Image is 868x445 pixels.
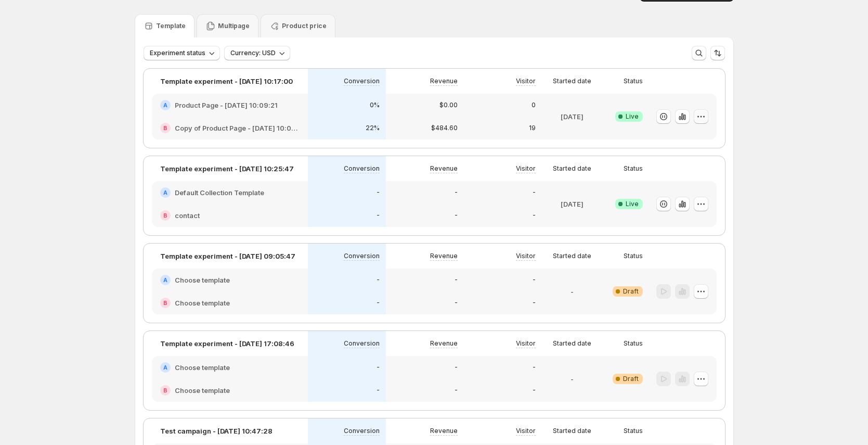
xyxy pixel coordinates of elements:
h2: B [163,387,167,393]
h2: contact [175,210,200,221]
p: 0% [370,101,380,109]
h2: Choose template [175,275,230,285]
p: Started date [553,339,591,348]
span: Live [626,112,639,121]
p: [DATE] [561,111,584,122]
p: - [455,363,458,372]
p: Multipage [218,22,250,30]
span: Draft [623,287,639,296]
p: Started date [553,164,591,173]
button: Sort the results [710,46,725,60]
h2: A [163,102,167,108]
p: - [377,363,380,372]
h2: Choose template [175,362,230,373]
span: Experiment status [150,49,205,57]
p: Status [624,77,643,85]
p: - [533,363,536,372]
p: Template experiment - [DATE] 09:05:47 [160,251,295,261]
p: - [571,374,574,384]
p: Started date [553,77,591,85]
p: Visitor [516,77,536,85]
p: Conversion [344,164,380,173]
h2: A [163,189,167,196]
p: Visitor [516,427,536,435]
p: $0.00 [439,101,458,109]
h2: A [163,364,167,371]
h2: Default Collection Template [175,187,264,198]
p: Started date [553,252,591,260]
h2: Choose template [175,385,230,396]
p: Test campaign - [DATE] 10:47:28 [160,426,273,436]
p: Revenue [430,427,458,435]
p: Conversion [344,252,380,260]
h2: Product Page - [DATE] 10:09:21 [175,100,278,110]
span: Live [626,200,639,208]
h2: B [163,212,167,219]
p: Status [624,252,643,260]
p: Visitor [516,252,536,260]
h2: B [163,300,167,306]
p: Status [624,164,643,173]
p: $484.60 [431,124,458,132]
p: Revenue [430,164,458,173]
p: - [533,276,536,284]
button: Experiment status [144,46,220,60]
p: - [533,211,536,220]
p: 19 [529,124,536,132]
p: - [455,299,458,307]
p: - [455,276,458,284]
p: Template experiment - [DATE] 10:17:00 [160,76,293,86]
h2: B [163,125,167,131]
p: Revenue [430,252,458,260]
p: [DATE] [561,199,584,209]
span: Currency: USD [230,49,276,57]
p: Status [624,427,643,435]
p: 0 [532,101,536,109]
p: - [571,286,574,297]
h2: Copy of Product Page - [DATE] 10:09:21 [175,123,300,133]
p: Visitor [516,339,536,348]
p: Template experiment - [DATE] 10:25:47 [160,163,294,174]
p: Started date [553,427,591,435]
p: Visitor [516,164,536,173]
p: Conversion [344,339,380,348]
span: Draft [623,375,639,383]
p: - [377,276,380,284]
p: Product price [282,22,327,30]
p: - [455,386,458,395]
p: - [377,386,380,395]
h2: Choose template [175,298,230,308]
p: Template [156,22,186,30]
p: Template experiment - [DATE] 17:08:46 [160,338,294,349]
p: - [377,188,380,197]
p: - [377,299,380,307]
p: - [377,211,380,220]
p: - [533,386,536,395]
p: - [455,188,458,197]
p: - [533,188,536,197]
p: Status [624,339,643,348]
p: - [533,299,536,307]
p: - [455,211,458,220]
p: Conversion [344,427,380,435]
h2: A [163,277,167,283]
button: Currency: USD [224,46,290,60]
p: Revenue [430,77,458,85]
p: Conversion [344,77,380,85]
p: Revenue [430,339,458,348]
p: 22% [366,124,380,132]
